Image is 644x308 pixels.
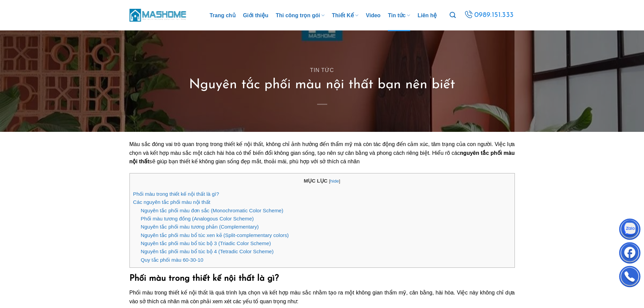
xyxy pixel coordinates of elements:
[133,177,511,185] p: MỤC LỤC
[129,290,515,304] span: Phối màu trong thiết kế nội thất là quá trình lựa chọn và kết hợp màu sắc nhằm tạo ra một không g...
[141,216,254,221] a: Phối màu tương đồng (Analogous Color Scheme)
[141,208,283,213] a: Nguyên tắc phối màu đơn sắc (Monochromatic Color Scheme)
[141,248,273,254] a: Nguyên tắc phối màu bổ túc bộ 4 (Tetradic Color Scheme)
[462,9,516,21] a: 0989.151.333
[620,244,640,264] img: Facebook
[620,267,640,288] img: Phone
[330,179,339,184] a: hide
[129,8,187,22] img: MasHome – Tổng Thầu Thiết Kế Và Xây Nhà Trọn Gói
[133,199,210,205] a: Các nguyên tắc phối màu nội thất
[141,240,271,246] a: Nguyên tắc phối màu bổ túc bộ 3 (Triadic Color Scheme)
[141,257,203,263] a: Quy tắc phối màu 60-30-10
[141,224,259,230] a: Nguyên tắc phối màu tương phản (Complementary)
[450,8,456,22] a: Tìm kiếm
[339,179,340,184] span: ]
[141,232,289,238] a: Nguyên tắc phối màu bổ túc xen kẽ (Split-complementary colors)
[620,220,640,240] img: Zalo
[474,9,515,21] span: 0989.151.333
[129,141,515,164] span: ​Màu sắc đóng vai trò quan trọng trong thiết kế nội thất, không chỉ ảnh hưởng đến thẩm mỹ mà còn ...
[133,191,219,197] a: Phối màu trong thiết kế nội thất là gì?
[129,150,515,165] strong: nguyên tắc phối màu nội thất
[129,274,279,283] strong: Phối màu trong thiết kế nội thất là gì?
[189,76,455,94] h1: Nguyên tắc phối màu nội thất bạn nên biết
[310,67,334,73] a: Tin tức
[329,179,330,184] span: [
